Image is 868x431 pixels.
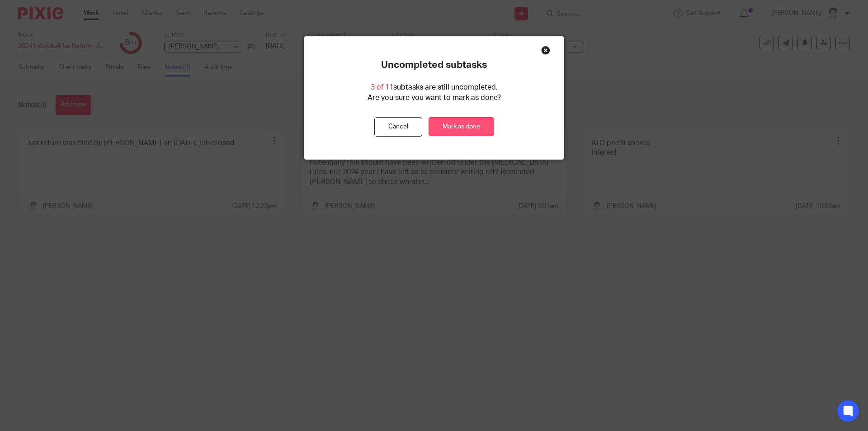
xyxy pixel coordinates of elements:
[541,46,550,55] div: Close this dialog window
[371,82,498,93] p: subtasks are still uncompleted.
[374,117,422,137] button: Cancel
[368,93,501,103] p: Are you sure you want to mark as done?
[371,84,393,91] span: 3 of 11
[381,59,487,71] p: Uncompleted subtasks
[429,117,494,137] a: Mark as done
